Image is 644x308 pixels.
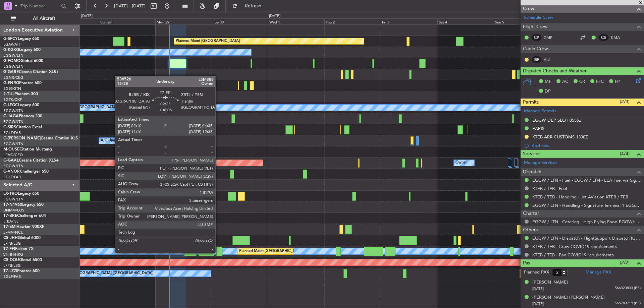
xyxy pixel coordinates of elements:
[3,81,19,85] span: G-ENRG
[3,114,42,118] a: G-JAGAPhenom 300
[3,81,42,85] a: G-ENRGPraetor 600
[3,203,22,207] span: T7-N1960
[545,88,551,95] span: DP
[3,108,23,113] a: EGGW/LTN
[524,108,556,115] a: Manage Permits
[3,59,20,63] span: G-FOMO
[3,269,40,273] a: T7-LZZIPraetor 600
[523,226,538,234] span: Others
[3,147,19,151] span: M-OUSE
[523,23,548,31] span: Flight Crew
[523,150,540,158] span: Services
[3,164,23,169] a: EGGW/LTN
[620,259,630,266] span: (2/2)
[155,18,212,24] div: Mon 29
[532,202,641,208] a: EGGW / LTN - Handling - Signature Terminal 1 EGGW / LTN
[523,210,539,218] span: Charter
[176,36,240,46] div: Planned Maint [GEOGRAPHIC_DATA]
[3,192,18,196] span: LX-TRO
[239,246,345,256] div: Planned Maint [GEOGRAPHIC_DATA] ([GEOGRAPHIC_DATA])
[598,34,609,41] div: CS
[3,152,23,158] a: LFMD/CEQ
[524,160,557,166] a: Manage Services
[620,98,630,105] span: (2/3)
[17,16,71,21] span: All Aircraft
[524,269,549,276] label: Planned PAX
[3,136,41,140] span: G-[PERSON_NAME]
[3,225,44,229] a: T7-EMIHawker 900XP
[532,143,641,148] div: Add new
[3,70,59,74] a: G-GARECessna Citation XLS+
[586,269,611,276] a: Manage PAX
[3,170,20,174] span: G-VNOR
[381,18,437,24] div: Fri 3
[532,286,544,291] span: [DATE]
[3,269,17,273] span: T7-LZZI
[3,159,59,163] a: G-GAALCessna Citation XLS+
[3,92,38,96] a: 2-TIJLPhenom 300
[532,219,641,225] a: EGGW / LTN - Catering - High Flying Food EGGW/LTN
[532,194,628,200] a: KTEB / TEB - Handling - Jet Aviation KTEB / TEB
[562,78,568,85] span: AC
[101,136,128,146] div: A/C Unavailable
[3,86,21,91] a: EGSS/STN
[3,214,17,218] span: T7-BRE
[532,252,614,258] a: KTEB / TEB - Pax COVID19 requirements
[324,18,381,24] div: Thu 2
[3,247,15,251] span: T7-FFI
[3,103,18,107] span: G-LEGC
[3,42,21,47] a: LGAV/ATH
[437,18,494,24] div: Sat 4
[119,191,225,201] div: Planned Maint [GEOGRAPHIC_DATA] ([GEOGRAPHIC_DATA])
[132,125,237,135] div: Planned Maint [GEOGRAPHIC_DATA] ([GEOGRAPHIC_DATA])
[531,56,542,63] div: ISP
[523,99,539,106] span: Permits
[544,35,559,41] a: CMF
[3,92,14,96] span: 2-TIJL
[81,13,93,19] div: [DATE]
[523,45,548,53] span: Cabin Crew
[523,67,587,75] span: Dispatch Checks and Weather
[3,59,43,63] a: G-FOMOGlobal 6000
[3,219,18,224] a: LTBA/ISL
[3,236,41,240] a: CS-JHHGlobal 6000
[455,158,467,168] div: Owner
[3,225,16,229] span: T7-EMI
[3,192,39,196] a: LX-TROLegacy 650
[523,168,541,176] span: Dispatch
[532,235,641,241] a: EGGW / LTN - Dispatch - FlightSupport Dispatch [GEOGRAPHIC_DATA]
[523,5,534,13] span: Crew
[3,103,39,107] a: G-LEGCLegacy 600
[611,35,626,41] a: KMA
[3,97,22,102] a: EGTK/OXF
[3,241,21,246] a: LFPB/LBG
[229,1,269,11] button: Refresh
[3,37,18,41] span: G-SPCY
[3,64,23,69] a: EGGW/LTN
[3,141,23,146] a: EGGW/LTN
[3,159,19,163] span: G-GAAL
[3,208,24,213] a: DNMM/LOS
[3,53,23,58] a: EGGW/LTN
[3,37,39,41] a: G-SPCYLegacy 650
[531,34,542,41] div: CP
[3,136,78,140] a: G-[PERSON_NAME]Cessna Citation XLS
[3,197,23,202] a: EGGW/LTN
[20,1,59,11] input: Trip Number
[114,3,146,9] span: [DATE] - [DATE]
[532,294,605,301] div: [PERSON_NAME] [PERSON_NAME]
[620,150,630,157] span: (4/4)
[615,301,641,306] span: 565783719 (PP)
[3,48,41,52] a: G-KGKGLegacy 600
[3,263,21,268] a: LFPB/LBG
[3,203,44,207] a: T7-N1960Legacy 650
[532,186,567,191] a: KTEB / TEB - Fuel
[532,244,617,249] a: KTEB / TEB - Crew COVID19 requirements
[615,286,641,291] span: 566323833 (PP)
[99,18,155,24] div: Sun 28
[532,117,581,123] div: EGGW DEP SLOT 0555z
[3,119,23,124] a: EGGW/LTN
[532,301,544,306] span: [DATE]
[532,134,588,140] div: KTEB ARR CUSTOMS 1300Z
[545,78,551,85] span: MF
